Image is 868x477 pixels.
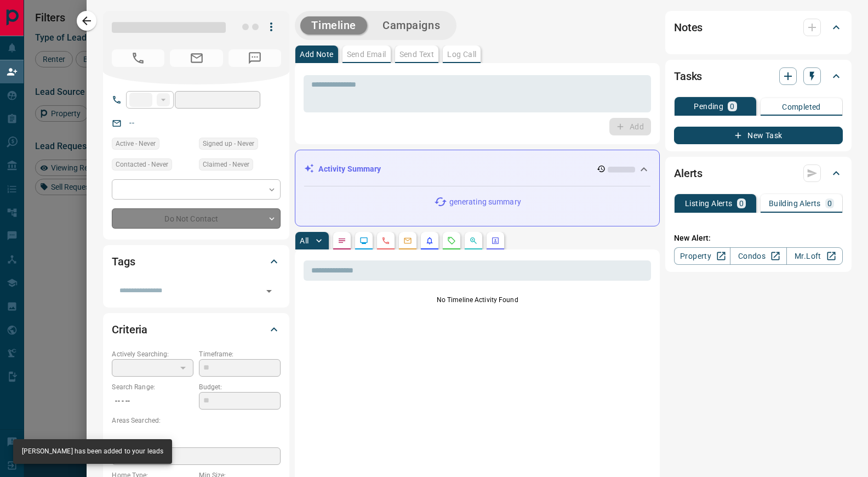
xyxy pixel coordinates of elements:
[112,208,281,229] div: Do Not Contact
[261,283,277,299] button: Open
[338,236,346,245] svg: Notes
[685,200,733,207] p: Listing Alerts
[827,200,832,207] p: 0
[112,253,135,270] h2: Tags
[112,248,281,275] div: Tags
[674,164,703,182] h2: Alerts
[403,236,412,245] svg: Emails
[199,349,281,359] p: Timeframe:
[129,118,134,127] a: --
[786,247,843,265] a: Mr.Loft
[782,103,821,111] p: Completed
[769,200,821,207] p: Building Alerts
[359,236,368,245] svg: Lead Browsing Activity
[318,163,381,175] p: Activity Summary
[674,232,843,244] p: New Alert:
[300,237,309,245] p: All
[469,236,478,245] svg: Opportunities
[112,438,281,447] p: Motivation:
[116,159,168,170] span: Contacted - Never
[674,247,730,265] a: Property
[674,19,703,36] h2: Notes
[112,49,164,67] span: No Number
[730,103,734,110] p: 0
[449,196,521,208] p: generating summary
[730,247,786,265] a: Condos
[199,382,281,392] p: Budget:
[674,67,702,85] h2: Tasks
[170,49,222,67] span: No Email
[447,236,456,245] svg: Requests
[694,103,723,110] p: Pending
[112,321,147,338] h2: Criteria
[112,316,281,343] div: Criteria
[300,16,367,35] button: Timeline
[112,392,193,410] p: -- - --
[739,200,744,207] p: 0
[116,138,156,149] span: Active - Never
[425,236,434,245] svg: Listing Alerts
[203,159,249,170] span: Claimed - Never
[372,16,451,35] button: Campaigns
[203,138,254,149] span: Signed up - Never
[300,50,333,58] p: Add Note
[674,160,843,186] div: Alerts
[112,416,281,425] p: Areas Searched:
[22,442,163,461] div: [PERSON_NAME] has been added to your leads
[112,349,193,359] p: Actively Searching:
[381,236,390,245] svg: Calls
[674,63,843,89] div: Tasks
[491,236,500,245] svg: Agent Actions
[304,159,650,179] div: Activity Summary
[674,14,843,41] div: Notes
[229,49,281,67] span: No Number
[674,127,843,144] button: New Task
[304,295,651,305] p: No Timeline Activity Found
[112,382,193,392] p: Search Range:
